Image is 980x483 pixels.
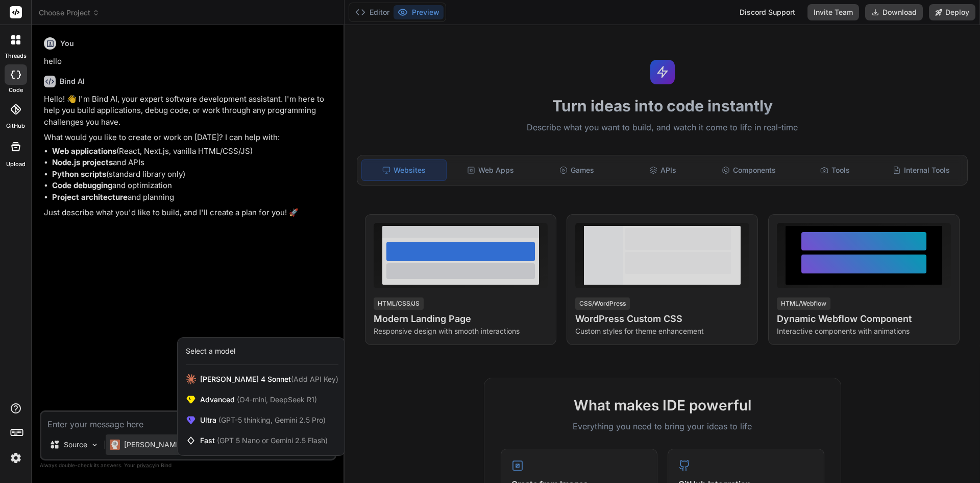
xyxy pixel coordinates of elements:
[7,449,24,467] img: settings
[5,52,27,60] label: threads
[200,395,317,405] span: Advanced
[9,86,23,95] label: code
[217,436,328,445] span: (GPT 5 Nano or Gemini 2.5 Flash)
[200,374,338,384] span: [PERSON_NAME] 4 Sonnet
[216,416,326,424] span: (GPT-5 thinking, Gemini 2.5 Pro)
[6,160,26,169] label: Upload
[186,346,235,356] div: Select a model
[235,395,317,404] span: (O4-mini, DeepSeek R1)
[6,122,25,130] label: GitHub
[291,375,338,383] span: (Add API Key)
[200,415,326,425] span: Ultra
[200,435,328,446] span: Fast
